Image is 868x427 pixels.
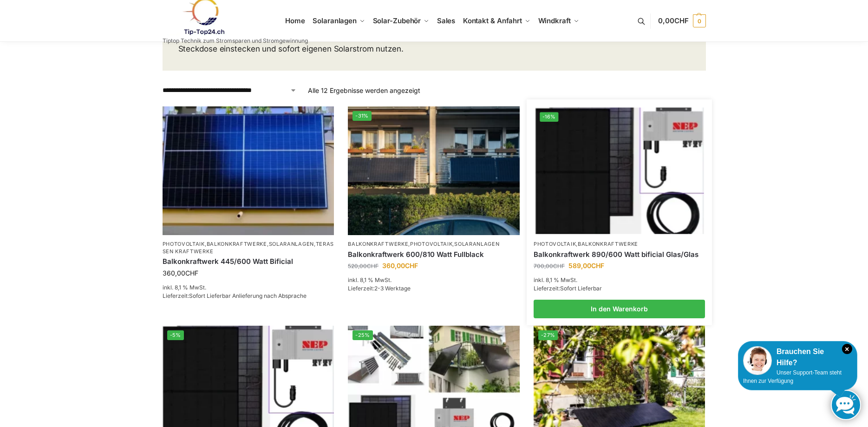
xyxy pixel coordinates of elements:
[374,285,411,292] span: 2-3 Werktage
[674,16,689,25] span: CHF
[348,106,520,235] a: -31%2 Balkonkraftwerke
[163,257,334,266] a: Balkonkraftwerk 445/600 Watt Bificial
[534,285,602,292] span: Lieferzeit:
[405,262,418,269] span: CHF
[693,14,706,27] span: 0
[743,369,842,384] span: Unser Support-Team steht Ihnen zur Verfügung
[348,241,520,248] p: , ,
[534,250,705,259] a: Balkonkraftwerk 890/600 Watt bificial Glas/Glas
[560,285,602,292] span: Sofort Lieferbar
[534,263,565,269] bdi: 700,00
[163,292,307,299] span: Lieferzeit:
[454,241,499,247] a: Solaranlagen
[568,262,604,269] bdi: 589,00
[578,241,638,247] a: Balkonkraftwerke
[189,292,307,299] span: Sofort Lieferbar Anlieferung nach Absprache
[534,241,705,248] p: ,
[163,106,334,235] img: Solaranlage für den kleinen Balkon
[534,300,705,318] a: In den Warenkorb legen: „Balkonkraftwerk 890/600 Watt bificial Glas/Glas“
[535,108,704,234] img: Bificiales Hochleistungsmodul
[410,241,452,247] a: Photovoltaik
[269,241,314,247] a: Solaranlagen
[437,16,456,25] span: Sales
[207,241,267,247] a: Balkonkraftwerke
[163,241,334,254] a: Terassen Kraftwerke
[534,241,576,247] a: Photovoltaik
[348,276,520,284] p: inkl. 8,1 % MwSt.
[743,346,772,375] img: Customer service
[313,16,357,25] span: Solaranlagen
[535,108,704,234] a: -16%Bificiales Hochleistungsmodul
[163,38,308,44] p: Tiptop Technik zum Stromsparen und Stromgewinnung
[367,263,379,269] span: CHF
[538,16,571,25] span: Windkraft
[348,241,408,247] a: Balkonkraftwerke
[743,346,852,368] div: Brauchen Sie Hilfe?
[163,85,297,95] select: Shop-Reihenfolge
[185,269,198,277] span: CHF
[163,269,198,277] bdi: 360,00
[553,263,565,269] span: CHF
[842,344,852,354] i: Schließen
[163,241,334,255] p: , , ,
[163,241,205,247] a: Photovoltaik
[373,16,421,25] span: Solar-Zubehör
[591,262,604,269] span: CHF
[658,16,688,25] span: 0,00
[348,285,411,292] span: Lieferzeit:
[382,262,418,269] bdi: 360,00
[308,85,420,95] p: Alle 12 Ergebnisse werden angezeigt
[463,16,522,25] span: Kontakt & Anfahrt
[658,7,705,35] a: 0,00CHF 0
[163,283,334,292] p: inkl. 8,1 % MwSt.
[348,250,520,259] a: Balkonkraftwerk 600/810 Watt Fullblack
[534,276,705,284] p: inkl. 8,1 % MwSt.
[348,106,520,235] img: 2 Balkonkraftwerke
[348,263,379,269] bdi: 520,00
